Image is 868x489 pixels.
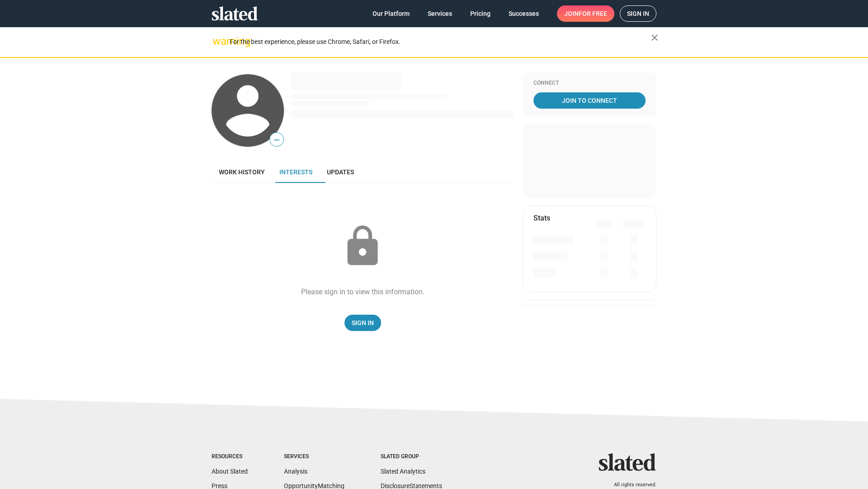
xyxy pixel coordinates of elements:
[381,468,425,475] a: Slated Analytics
[279,168,312,176] span: Interests
[579,5,607,22] span: for free
[230,36,651,48] div: For the best experience, please use Chrome, Safari, or Firefox.
[284,453,344,460] div: Services
[212,161,272,183] a: Work history
[564,5,607,22] span: Join
[627,6,649,21] span: Sign in
[340,224,385,269] mat-icon: lock
[557,5,614,22] a: Joinfor free
[212,468,248,475] a: About Slated
[272,161,320,183] a: Interests
[301,287,425,297] div: Please sign in to view this information.
[420,5,459,22] a: Services
[270,134,283,146] span: —
[535,92,644,109] span: Join To Connect
[649,32,660,43] mat-icon: close
[284,468,307,475] a: Analysis
[463,5,498,22] a: Pricing
[320,161,361,183] a: Updates
[533,92,646,109] a: Join To Connect
[470,5,491,22] span: Pricing
[501,5,546,22] a: Successes
[219,168,265,176] span: Work history
[212,36,223,47] mat-icon: warning
[381,453,442,460] div: Slated Group
[533,80,646,87] div: Connect
[212,453,248,460] div: Resources
[428,5,452,22] span: Services
[509,5,539,22] span: Successes
[327,168,354,176] span: Updates
[365,5,417,22] a: Our Platform
[620,5,656,22] a: Sign in
[533,213,550,223] mat-card-title: Stats
[373,5,410,22] span: Our Platform
[352,315,374,331] span: Sign In
[344,315,381,331] a: Sign In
